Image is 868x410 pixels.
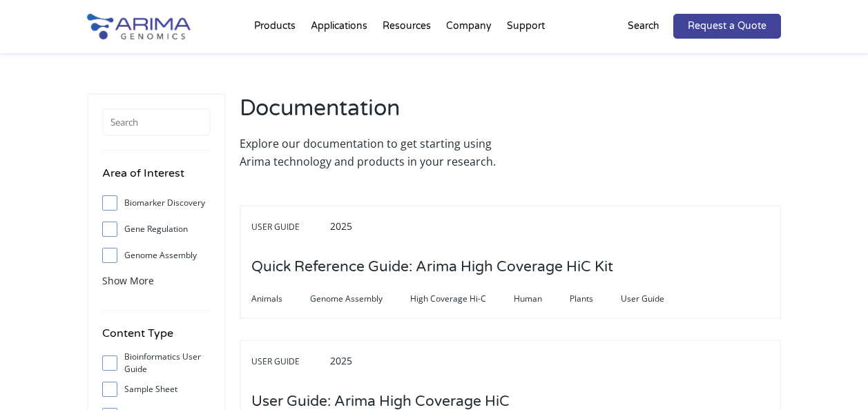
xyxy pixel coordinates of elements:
[251,219,327,235] span: User Guide
[102,274,154,287] span: Show More
[251,394,510,409] a: User Guide: Arima High Coverage HiC
[102,219,211,240] label: Gene Regulation
[251,353,327,370] span: User Guide
[102,245,211,266] label: Genome Assembly
[570,291,621,307] span: Plants
[102,108,211,136] input: Search
[330,354,352,367] span: 2025
[240,135,503,170] p: Explore our documentation to get starting using Arima technology and products in your research.
[102,193,211,213] label: Biomarker Discovery
[102,379,211,400] label: Sample Sheet
[410,291,514,307] span: High Coverage Hi-C
[251,260,613,275] a: Quick Reference Guide: Arima High Coverage HiC Kit
[310,291,410,307] span: Genome Assembly
[628,17,659,35] p: Search
[102,164,211,193] h4: Area of Interest
[514,291,570,307] span: Human
[330,219,352,233] span: 2025
[87,14,191,39] img: Arima-Genomics-logo
[251,246,613,289] h3: Quick Reference Guide: Arima High Coverage HiC Kit
[621,291,692,307] span: User Guide
[240,93,503,135] h2: Documentation
[673,14,781,39] a: Request a Quote
[251,291,310,307] span: Animals
[102,353,211,373] label: Bioinformatics User Guide
[102,324,211,353] h4: Content Type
